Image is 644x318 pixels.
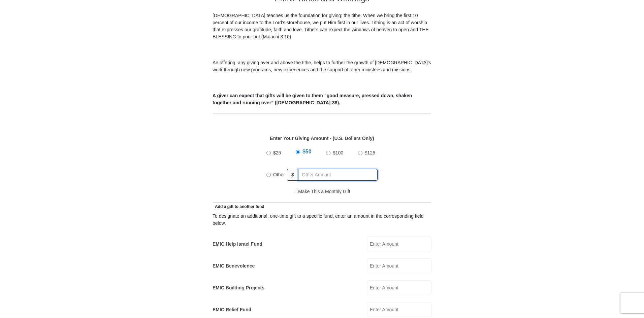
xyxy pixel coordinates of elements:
span: $ [287,169,298,181]
span: Other [273,172,285,177]
label: EMIC Benevolence [213,262,255,270]
span: $25 [273,150,281,155]
span: Add a gift to another fund [213,204,264,209]
span: $125 [365,150,375,155]
span: $100 [333,150,343,155]
span: $50 [302,149,312,154]
label: EMIC Help Israel Fund [213,241,262,248]
input: Other Amount [298,169,378,181]
b: A giver can expect that gifts will be given to them “good measure, pressed down, shaken together ... [213,93,412,105]
input: Make This a Monthly Gift [294,189,298,193]
strong: Enter Your Giving Amount - (U.S. Dollars Only) [270,136,374,141]
input: Enter Amount [367,302,431,317]
input: Enter Amount [367,237,431,251]
input: Enter Amount [367,258,431,273]
p: An offering, any giving over and above the tithe, helps to further the growth of [DEMOGRAPHIC_DAT... [213,59,431,73]
label: EMIC Building Projects [213,284,264,291]
label: EMIC Relief Fund [213,306,251,313]
input: Enter Amount [367,280,431,295]
label: Make This a Monthly Gift [294,188,350,195]
p: [DEMOGRAPHIC_DATA] teaches us the foundation for giving: the tithe. When we bring the first 10 pe... [213,12,431,40]
div: To designate an additional, one-time gift to a specific fund, enter an amount in the correspondin... [213,213,431,227]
